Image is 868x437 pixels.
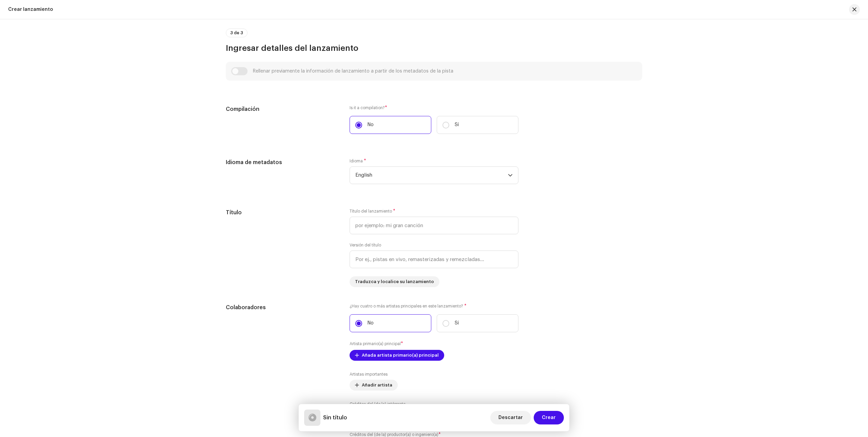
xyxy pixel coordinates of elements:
[350,303,518,309] label: ¿Hay cuatro o más artistas principales en este lanzamiento?
[534,411,564,424] button: Crear
[350,276,439,287] button: Traduzca y localice su lanzamiento
[368,320,374,327] p: No
[350,433,438,437] small: Créditos del (de la) productor(a) o ingeniero(a)
[350,380,398,391] button: Añadir artista
[362,349,439,362] span: Añada artista primario(a) principal
[226,303,339,312] h5: Colaboradores
[355,275,434,289] span: Traduzca y localice su lanzamiento
[230,31,243,35] span: 3 de 3
[350,251,518,268] input: Por ej., pistas en vivo, remasterizadas y remezcladas...
[226,105,339,113] h5: Compilación
[508,167,513,184] div: dropdown trigger
[455,320,459,327] p: Sí
[350,372,388,377] label: Artistas importantes
[350,217,518,234] input: por ejemplo: mi gran canción
[490,411,531,424] button: Descartar
[350,242,381,248] label: Versión del título
[362,378,392,392] span: Añadir artista
[350,158,366,164] label: Idioma
[350,208,395,214] label: Título del lanzamiento
[542,411,556,424] span: Crear
[350,342,401,346] small: Artista primario(a) principal
[323,414,347,422] h5: Sin título
[368,121,374,128] p: No
[226,43,642,54] h3: Ingresar detalles del lanzamiento
[455,121,459,128] p: Sí
[350,350,444,361] button: Añada artista primario(a) principal
[350,105,518,111] label: Is it a compilation?
[350,401,406,407] label: Créditos del (de la) intérprete
[226,208,339,217] h5: Título
[498,411,523,424] span: Descartar
[355,167,508,184] span: English
[226,158,339,166] h5: Idioma de metadatos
